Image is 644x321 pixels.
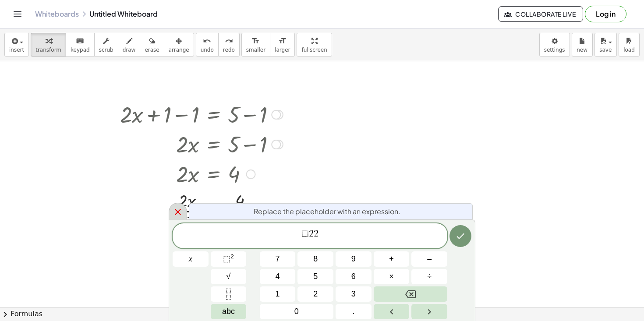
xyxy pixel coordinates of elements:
span: + [389,253,394,265]
button: save [594,33,617,56]
button: Toggle navigation [11,7,25,21]
button: Right arrow [411,304,447,319]
span: ⬚ [301,229,309,239]
button: 1 [260,286,296,302]
span: 5 [313,271,318,282]
button: x [173,251,209,267]
span: 1 [276,288,280,300]
span: 6 [351,271,356,282]
span: erase [145,47,159,53]
span: larger [275,47,290,53]
button: 8 [297,251,333,267]
span: save [599,47,612,53]
button: fullscreen [297,33,332,56]
button: 7 [260,251,296,267]
button: 0 [260,304,333,319]
button: 2 [297,286,333,302]
span: 2 [314,229,318,239]
span: x [189,253,192,265]
button: arrange [164,33,194,56]
span: 2 [313,288,318,300]
span: undo [201,47,214,53]
button: transform [31,33,66,56]
span: 3 [351,288,356,300]
button: Backspace [374,286,447,302]
button: Fraction [211,286,247,302]
i: undo [203,36,211,46]
span: Collaborate Live [506,10,576,18]
button: Left arrow [374,304,410,319]
span: 8 [313,253,318,265]
button: Minus [411,251,447,267]
button: Alphabet [211,304,247,319]
span: 4 [276,271,280,282]
button: . [336,304,372,319]
button: 5 [297,269,333,284]
button: format_sizesmaller [241,33,270,56]
button: new [572,33,593,56]
button: redoredo [218,33,240,56]
span: settings [544,47,565,53]
button: Done [449,225,471,247]
span: 7 [276,253,280,265]
button: Square root [211,269,247,284]
i: format_size [251,36,260,46]
span: load [623,47,635,53]
span: – [427,253,432,265]
span: new [577,47,587,53]
span: 2 [309,229,314,239]
span: fullscreen [301,47,327,53]
a: Whiteboards [35,10,79,18]
sup: 2 [230,253,234,260]
span: smaller [246,47,265,53]
span: arrange [169,47,189,53]
i: format_size [278,36,287,46]
span: 0 [294,306,299,317]
span: √ [226,271,231,282]
span: 9 [351,253,356,265]
span: × [389,271,394,282]
button: Plus [374,251,410,267]
i: redo [225,36,233,46]
span: transform [35,47,61,53]
span: insert [9,47,24,53]
span: redo [223,47,235,53]
button: Log in [585,6,626,22]
button: 9 [336,251,372,267]
button: draw [118,33,141,56]
button: settings [539,33,570,56]
button: erase [140,33,164,56]
button: 6 [336,269,372,284]
span: Replace the placeholder with an expression. [254,206,400,217]
button: load [619,33,640,56]
span: abc [222,306,235,317]
button: Divide [411,269,447,284]
i: keyboard [76,36,84,46]
button: 3 [336,286,372,302]
button: 4 [260,269,296,284]
span: scrub [99,47,113,53]
span: ⬚ [223,254,230,263]
button: scrub [94,33,118,56]
span: keypad [71,47,90,53]
button: Squared [211,251,247,267]
button: Times [374,269,410,284]
span: ÷ [427,271,432,282]
button: Collaborate Live [498,6,583,22]
button: keyboardkeypad [66,33,95,56]
button: undoundo [196,33,219,56]
span: . [352,306,354,317]
button: format_sizelarger [270,33,295,56]
span: draw [123,47,136,53]
button: insert [4,33,29,56]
